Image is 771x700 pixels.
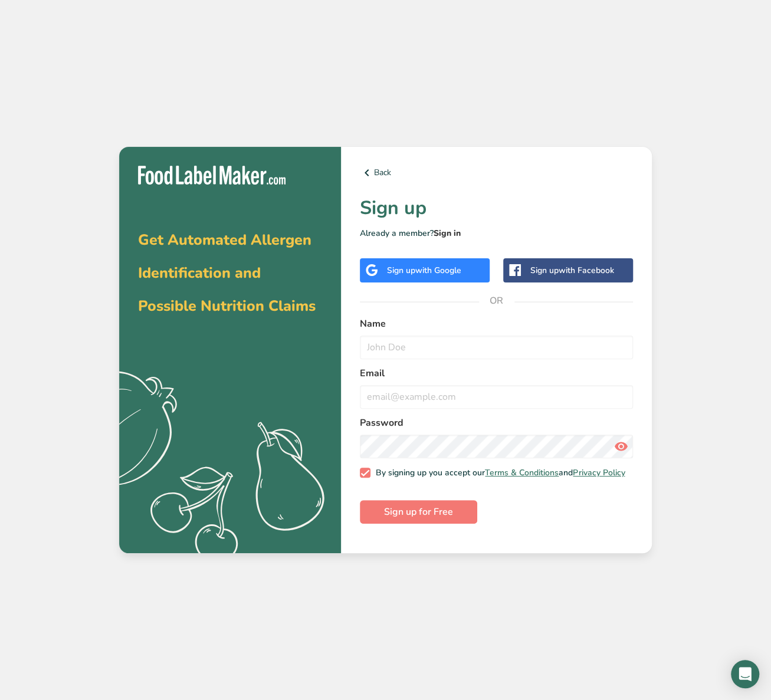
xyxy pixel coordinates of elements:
button: Sign up for Free [360,500,477,524]
a: Sign in [434,228,461,239]
span: with Facebook [559,265,614,276]
div: Sign up [530,264,614,277]
label: Password [360,416,633,430]
p: Already a member? [360,227,633,239]
input: John Doe [360,336,633,359]
input: email@example.com [360,385,633,409]
div: Sign up [387,264,461,277]
span: OR [479,283,514,318]
span: Get Automated Allergen Identification and Possible Nutrition Claims [138,230,316,316]
span: with Google [415,265,461,276]
span: Sign up for Free [384,505,453,519]
label: Name [360,317,633,331]
label: Email [360,366,633,380]
span: By signing up you accept our and [370,468,625,478]
a: Privacy Policy [573,467,625,478]
div: Open Intercom Messenger [731,660,759,688]
a: Terms & Conditions [485,467,559,478]
h1: Sign up [360,194,633,222]
a: Back [360,166,633,180]
img: Food Label Maker [138,166,286,185]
